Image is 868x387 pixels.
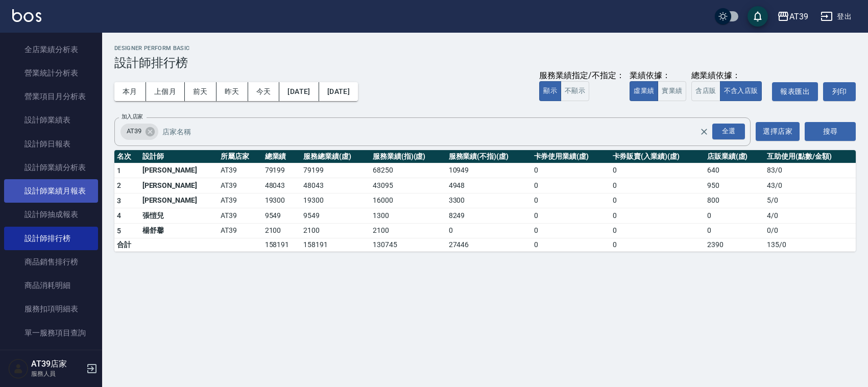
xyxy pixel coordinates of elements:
[301,193,370,208] td: 19300
[4,179,98,203] a: 設計師業績月報表
[764,238,856,252] td: 135 / 0
[610,178,705,194] td: 0
[446,193,532,208] td: 3300
[4,297,98,321] a: 服務扣項明細表
[705,238,764,252] td: 2390
[561,81,589,101] button: 不顯示
[4,274,98,297] a: 商品消耗明細
[532,193,610,208] td: 0
[764,178,856,194] td: 43 / 0
[446,208,532,224] td: 8249
[756,122,800,141] button: 選擇店家
[370,150,446,163] th: 服務業績(指)(虛)
[218,178,262,194] td: AT39
[12,9,41,22] img: Logo
[140,208,219,224] td: 張愷兒
[319,82,358,101] button: [DATE]
[764,163,856,178] td: 83 / 0
[31,359,83,369] h5: AT39店家
[764,193,856,208] td: 5 / 0
[114,82,146,101] button: 本月
[4,156,98,179] a: 設計師業績分析表
[117,227,121,235] span: 5
[532,223,610,238] td: 0
[446,223,532,238] td: 0
[4,132,98,156] a: 設計師日報表
[370,193,446,208] td: 16000
[446,238,532,252] td: 27446
[31,369,83,378] p: 服務人員
[4,227,98,250] a: 設計師排行榜
[610,208,705,224] td: 0
[262,150,301,163] th: 總業績
[610,223,705,238] td: 0
[114,45,856,52] h2: Designer Perform Basic
[370,223,446,238] td: 2100
[705,150,764,163] th: 店販業績(虛)
[301,208,370,224] td: 9549
[218,208,262,224] td: AT39
[532,150,610,163] th: 卡券使用業績(虛)
[146,82,185,101] button: 上個月
[705,223,764,238] td: 0
[248,82,280,101] button: 今天
[140,223,219,238] td: 楊舒馨
[120,126,148,136] span: AT39
[532,238,610,252] td: 0
[691,81,720,101] button: 含店販
[117,211,121,220] span: 4
[789,10,808,23] div: AT39
[140,193,219,208] td: [PERSON_NAME]
[697,125,711,139] button: Clear
[630,70,686,81] div: 業績依據：
[370,208,446,224] td: 1300
[4,345,98,368] a: 店販抽成明細
[610,150,705,163] th: 卡券販賣(入業績)(虛)
[262,163,301,178] td: 79199
[4,321,98,345] a: 單一服務項目查詢
[140,163,219,178] td: [PERSON_NAME]
[301,238,370,252] td: 158191
[705,193,764,208] td: 800
[262,223,301,238] td: 2100
[773,6,812,27] button: AT39
[279,82,319,101] button: [DATE]
[446,178,532,194] td: 4948
[122,113,143,120] label: 加入店家
[262,208,301,224] td: 9549
[218,193,262,208] td: AT39
[117,197,121,205] span: 3
[185,82,216,101] button: 前天
[748,6,768,27] button: save
[630,81,658,101] button: 虛業績
[764,208,856,224] td: 4 / 0
[114,150,140,163] th: 名次
[610,238,705,252] td: 0
[532,178,610,194] td: 0
[705,178,764,194] td: 950
[4,85,98,108] a: 營業項目月分析表
[218,163,262,178] td: AT39
[4,108,98,132] a: 設計師業績表
[610,163,705,178] td: 0
[370,178,446,194] td: 43095
[140,178,219,194] td: [PERSON_NAME]
[262,178,301,194] td: 48043
[691,70,767,81] div: 總業績依據：
[114,150,856,252] table: a dense table
[262,193,301,208] td: 19300
[532,163,610,178] td: 0
[446,163,532,178] td: 10949
[4,38,98,61] a: 全店業績分析表
[539,81,561,101] button: 顯示
[710,122,747,141] button: Open
[805,122,856,141] button: 搜尋
[772,82,818,101] a: 報表匯出
[816,7,856,26] button: 登出
[658,81,686,101] button: 實業績
[140,150,219,163] th: 設計師
[4,250,98,274] a: 商品銷售排行榜
[216,82,248,101] button: 昨天
[370,163,446,178] td: 68250
[218,150,262,163] th: 所屬店家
